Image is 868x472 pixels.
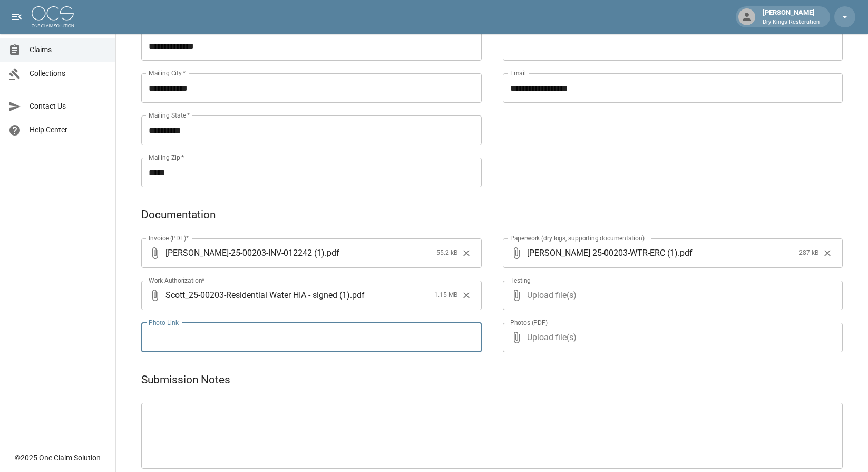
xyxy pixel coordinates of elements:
label: Mailing Zip [149,153,184,162]
label: Invoice (PDF)* [149,234,189,243]
button: open drawer [6,6,27,27]
span: Collections [30,68,107,79]
span: . pdf [350,289,365,301]
label: Photos (PDF) [510,318,548,327]
span: 287 kB [799,248,818,258]
label: Email [510,69,526,78]
span: Claims [30,44,107,55]
p: Dry Kings Restoration [763,18,820,27]
label: Mailing City [149,69,186,78]
label: Photo Link [149,318,179,327]
span: . pdf [325,247,339,259]
div: [PERSON_NAME] [758,7,824,26]
span: 1.15 MB [434,290,457,301]
span: [PERSON_NAME] 25-00203-WTR-ERC (1) [527,247,678,259]
span: Help Center [30,124,107,136]
span: Upload file(s) [527,281,815,310]
span: Contact Us [30,101,107,112]
button: Clear [820,245,835,261]
span: Upload file(s) [527,323,815,352]
label: Paperwork (dry logs, supporting documentation) [510,234,645,243]
span: [PERSON_NAME]-25-00203-INV-012242 (1) [165,247,325,259]
img: ocs-logo-white-transparent.png [32,6,74,27]
label: Work Authorization* [149,276,205,285]
span: 55.2 kB [436,248,457,258]
div: © 2025 One Claim Solution [15,452,101,463]
button: Clear [459,287,474,303]
span: Scott_25-00203-Residential Water HIA - signed (1) [165,289,350,301]
span: . pdf [678,247,693,259]
label: Testing [510,276,531,285]
button: Clear [459,245,474,261]
label: Mailing State [149,111,190,120]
